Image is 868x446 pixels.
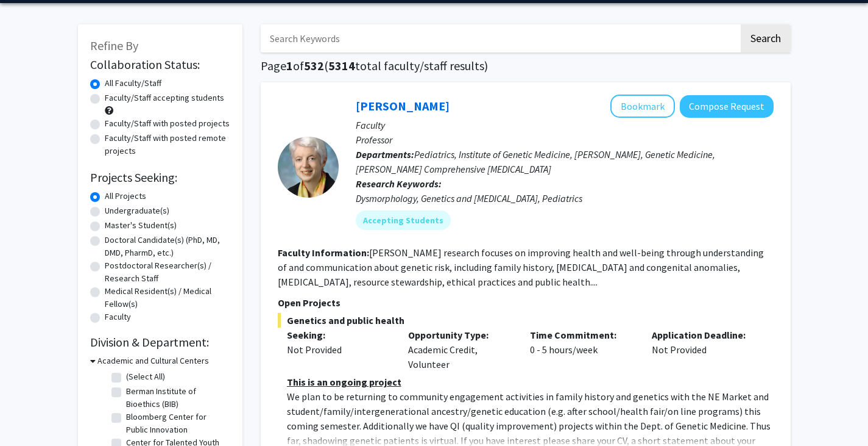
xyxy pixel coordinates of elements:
mat-chip: Accepting Students [356,210,451,230]
fg-read-more: [PERSON_NAME] research focuses on improving health and well-being through understanding of and co... [278,246,764,288]
p: Application Deadline: [652,328,755,342]
a: [PERSON_NAME] [356,98,450,113]
label: Faculty [105,311,131,323]
span: Pediatrics, Institute of Genetic Medicine, [PERSON_NAME], Genetic Medicine, [PERSON_NAME] Compreh... [356,148,715,175]
label: Undergraduate(s) [105,204,169,217]
p: Opportunity Type: [408,328,512,342]
label: Postdoctoral Researcher(s) / Research Staff [105,259,230,285]
b: Research Keywords: [356,178,442,190]
div: Not Provided [287,342,390,357]
span: Genetics and public health [278,313,774,328]
div: Academic Credit, Volunteer [399,328,521,372]
p: Professor [356,132,774,147]
h2: Projects Seeking: [90,170,230,185]
span: Refine By [90,38,138,53]
iframe: Chat [9,391,52,437]
label: Master's Student(s) [105,219,177,232]
h1: Page of ( total faculty/staff results) [261,59,791,73]
span: 1 [286,58,293,73]
h2: Division & Department: [90,335,230,350]
button: Search [741,24,791,52]
input: Search Keywords [261,24,739,52]
p: Time Commitment: [530,328,633,342]
label: All Projects [105,190,146,203]
span: 532 [304,58,324,73]
label: Medical Resident(s) / Medical Fellow(s) [105,285,230,311]
label: Bloomberg Center for Public Innovation [126,411,227,436]
p: Seeking: [287,328,390,342]
div: Dysmorphology, Genetics and [MEDICAL_DATA], Pediatrics [356,191,774,206]
h3: Academic and Cultural Centers [97,354,209,367]
label: All Faculty/Staff [105,77,161,90]
label: Faculty/Staff with posted remote projects [105,132,230,157]
p: Open Projects [278,295,774,310]
span: 5314 [328,58,355,73]
p: Faculty [356,118,774,132]
b: Faculty Information: [278,246,369,259]
button: Add Joann Bodurtha to Bookmarks [610,95,675,118]
div: Not Provided [643,328,764,372]
label: Doctoral Candidate(s) (PhD, MD, DMD, PharmD, etc.) [105,234,230,259]
div: 0 - 5 hours/week [521,328,643,372]
label: Faculty/Staff accepting students [105,92,224,104]
label: Berman Institute of Bioethics (BIB) [126,385,227,411]
label: Faculty/Staff with posted projects [105,117,230,130]
button: Compose Request to Joann Bodurtha [680,95,774,118]
h2: Collaboration Status: [90,57,230,72]
u: This is an ongoing project [287,376,401,388]
b: Departments: [356,148,414,160]
label: (Select All) [126,370,165,383]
